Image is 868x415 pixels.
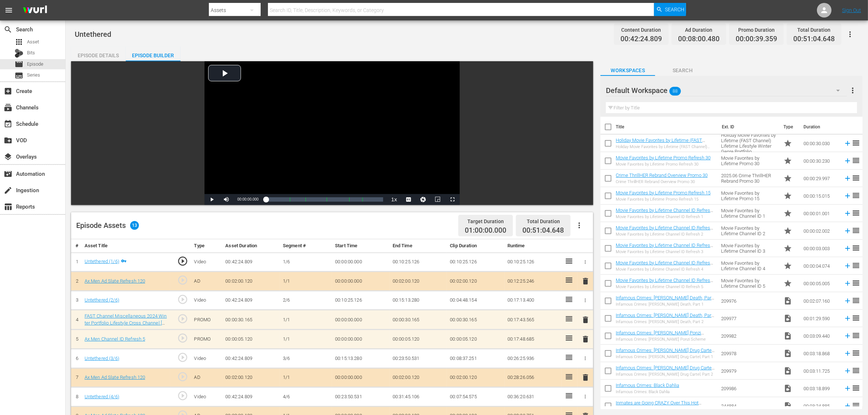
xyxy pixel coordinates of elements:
button: Episode Details [71,47,126,61]
td: 00:01:29.590 [801,310,841,327]
th: Duration [799,117,843,137]
td: Movie Favorites by Lifetime Channel ID 2 [718,222,781,240]
a: Movie Favorites by Lifetime Channel ID Refresh 4 [616,260,713,271]
td: 00:31:45.106 [390,387,447,407]
span: Promo [783,226,792,235]
td: 00:28:26.056 [505,368,562,387]
th: Segment # [280,239,332,253]
th: Title [616,117,717,137]
td: 00:00:05.120 [447,330,505,349]
div: Movie Favorites by Lifetime Channel ID Refresh 1 [616,214,715,219]
th: Clip Duration [447,239,505,253]
td: 1/6 [280,252,332,272]
span: Asset [15,38,23,46]
a: Movie Favorites by Lifetime Channel ID Refresh 1 [616,207,713,218]
span: Promo [783,279,792,288]
td: Movie Favorites by Lifetime Channel ID 5 [718,275,781,292]
span: 13 [130,221,139,230]
a: Infamous Crimes: [PERSON_NAME] Drug Cartel, Part 2 [616,365,715,376]
div: Total Duration [522,216,564,226]
span: Series [27,71,40,79]
span: delete [581,335,590,344]
span: reorder [852,401,860,410]
span: reorder [852,331,860,340]
td: 209976 [718,292,781,310]
span: Bits [27,49,35,57]
div: Default Workspace [606,80,847,101]
a: Untethered (2/6) [85,297,119,303]
svg: Add to Episode [844,402,852,410]
td: 1/1 [280,330,332,349]
td: 4/6 [280,387,332,407]
img: ans4CAIJ8jUAAAAAAAAAAAAAAAAAAAAAAAAgQb4GAAAAAAAAAAAAAAAAAAAAAAAAJMjXAAAAAAAAAAAAAAAAAAAAAAAAgAT5G... [17,2,52,19]
span: reorder [852,384,860,392]
td: 00:10:25.126 [390,252,447,272]
a: Movie Favorites by Lifetime Channel ID Refresh 3 [616,243,713,253]
th: Type [779,117,799,137]
td: 00:00:00.000 [332,330,390,349]
span: reorder [852,366,860,375]
span: Channels [4,103,12,112]
td: 00:10:25.126 [332,291,390,310]
td: 00:00:00.000 [332,252,390,272]
svg: Add to Episode [844,367,852,375]
button: Search [654,3,686,16]
td: 00:00:02.002 [801,222,841,240]
td: 3 [71,291,82,310]
div: Holiday Movie Favorites by Lifetime (FAST Channel) Lifetime Lifestyle Winter Genre Portfolio [616,144,715,149]
td: 6 [71,349,82,368]
td: 00:00:05.120 [390,330,447,349]
svg: Add to Episode [844,192,852,200]
span: reorder [852,279,860,287]
a: Holiday Movie Favorites by Lifetime (FAST Channel) Lifetime Lifestyle Winter Genre Portfolio [616,137,705,154]
span: reorder [852,191,860,200]
div: Movie Favorites by Lifetime Channel ID Refresh 2 [616,232,715,237]
th: # [71,239,82,253]
td: 00:10:25.126 [447,252,505,272]
td: 00:03:24.885 [801,397,841,415]
th: Start Time [332,239,390,253]
div: Infamous Crimes: [PERSON_NAME] Drug Cartel, Part 1 [616,354,715,359]
td: 00:03:11.725 [801,362,841,380]
span: play_circle_outline [177,256,188,267]
td: 00:02:07.160 [801,292,841,310]
td: 2 [71,272,82,291]
svg: Add to Episode [844,209,852,217]
td: Movie Favorites by Lifetime Promo 30 [718,152,781,170]
a: Infamous Crimes: Black Dahlia [616,383,679,388]
span: Promo [783,174,792,183]
span: reorder [852,261,860,270]
div: Episode Builder [126,47,180,64]
td: 1 [71,252,82,272]
td: 00:02:00.120 [390,368,447,387]
span: Video [783,402,792,410]
td: Video [191,387,222,407]
td: 00:42:24.809 [222,387,280,407]
td: Video [191,291,222,310]
svg: Add to Episode [844,332,852,340]
td: 00:17:48.685 [505,330,562,349]
span: Reports [4,202,12,211]
td: 00:00:30.030 [801,135,841,152]
span: Overlays [4,152,12,161]
td: Movie Favorites by Lifetime Channel ID 4 [718,257,781,275]
td: Video [191,252,222,272]
th: Asset Duration [222,239,280,253]
td: 00:36:20.631 [505,387,562,407]
button: Captions [401,194,416,205]
div: Total Duration [793,25,835,35]
span: Asset [27,38,39,46]
span: 00:00:39.359 [736,35,777,43]
span: 00:42:24.809 [620,35,662,43]
td: Movie Favorites by Lifetime Channel ID 3 [718,240,781,257]
div: Promo Duration [736,25,777,35]
td: 3/6 [280,349,332,368]
span: play_circle_outline [177,294,188,305]
a: Untethered (4/6) [85,394,119,399]
span: Promo [783,191,792,200]
svg: Add to Episode [844,384,852,392]
span: 01:00:00.000 [465,226,506,235]
svg: Add to Episode [844,139,852,147]
td: 00:00:00.000 [332,368,390,387]
td: 00:42:24.809 [222,291,280,310]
